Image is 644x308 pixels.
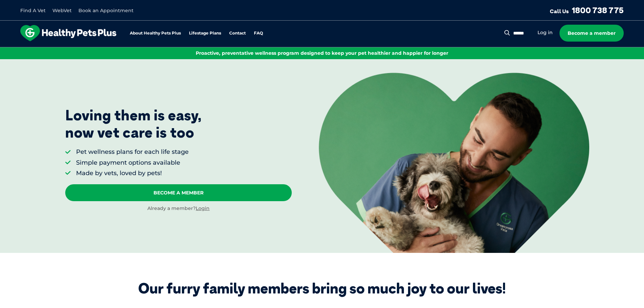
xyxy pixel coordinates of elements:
a: Contact [229,31,246,35]
li: Pet wellness plans for each life stage [76,148,189,156]
a: Become A Member [65,184,292,201]
a: Become a member [559,25,624,42]
li: Simple payment options available [76,159,189,167]
a: FAQ [254,31,263,35]
a: Call Us1800 738 775 [550,5,624,15]
button: Search [503,29,511,36]
div: Our furry family members bring so much joy to our lives! [138,280,506,297]
a: About Healthy Pets Plus [130,31,181,35]
p: Loving them is easy, now vet care is too [65,107,202,141]
div: Already a member? [65,205,292,212]
a: WebVet [52,7,72,14]
span: Call Us [550,8,569,15]
a: Book an Appointment [78,7,134,14]
img: hpp-logo [20,25,116,41]
a: Find A Vet [20,7,46,14]
a: Log in [538,29,553,36]
a: Login [196,205,210,211]
li: Made by vets, loved by pets! [76,169,189,177]
a: Lifestage Plans [189,31,221,35]
span: Proactive, preventative wellness program designed to keep your pet healthier and happier for longer [196,50,448,56]
img: <p>Loving them is easy, <br /> now vet care is too</p> [319,73,589,253]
